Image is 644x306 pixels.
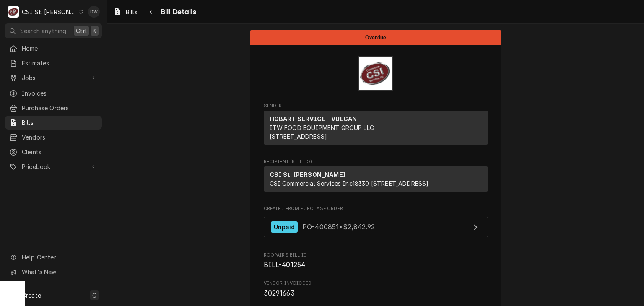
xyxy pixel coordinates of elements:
span: Bills [22,118,98,127]
div: Bill Sender [264,103,488,148]
span: Bills [126,8,138,16]
span: Recipient (Bill To) [264,158,488,165]
strong: HOBART SERVICE - VULCAN [270,115,357,122]
div: Dyane Weber's Avatar [88,6,100,18]
a: Go to Pricebook [5,160,102,174]
span: Home [22,44,98,53]
span: Bill Details [158,6,196,18]
span: Overdue [365,35,386,40]
span: C [92,291,96,300]
div: Unpaid [271,221,298,233]
div: Bill Recipient [264,158,488,195]
span: K [93,26,96,35]
div: CSI St. Louis's Avatar [8,6,19,18]
span: Vendor Invoice ID [264,280,488,287]
span: Estimates [22,59,98,67]
img: Logo [358,56,393,91]
div: Sender [264,111,488,148]
div: Recipient (Ship To) [264,166,488,195]
a: Home [5,41,102,55]
span: Purchase Orders [22,104,98,112]
span: Jobs [22,73,85,82]
span: 30291663 [264,289,295,297]
div: DW [88,6,100,18]
div: Created From Purchase Order [264,205,488,241]
a: Bills [110,5,141,19]
div: Sender [264,111,488,145]
a: Purchase Orders [5,101,102,115]
div: CSI St. [PERSON_NAME] [22,8,76,16]
a: Bills [5,116,102,130]
span: Create [22,292,41,299]
a: Estimates [5,56,102,70]
span: Help Center [22,253,97,262]
span: BILL-401254 [264,261,306,269]
button: Search anythingCtrlK [5,23,102,38]
a: Clients [5,145,102,159]
span: Invoices [22,89,98,98]
a: View Purchase Order [264,217,488,237]
span: Pricebook [22,162,85,171]
a: Go to What's New [5,265,102,279]
div: Received (Bill From) [264,166,488,192]
span: Roopairs Bill ID [264,252,488,259]
div: Vendor Invoice ID [264,280,488,298]
a: Invoices [5,86,102,100]
span: Clients [22,148,98,156]
span: What's New [22,267,97,276]
a: Vendors [5,130,102,144]
span: Sender [264,103,488,109]
span: Vendors [22,133,98,142]
span: PO-400851 • $2,842.92 [302,223,375,231]
button: Navigate back [145,5,158,18]
span: ITW FOOD EQUIPMENT GROUP LLC [STREET_ADDRESS] [270,124,374,140]
div: Status [250,30,501,45]
span: Ctrl [76,26,87,35]
div: C [8,6,19,18]
a: Go to Jobs [5,71,102,85]
div: Roopairs Bill ID [264,252,488,270]
span: Search anything [20,26,66,35]
span: CSI Commercial Services Inc18330 [STREET_ADDRESS] [270,180,429,187]
a: Go to Help Center [5,250,102,264]
span: Vendor Invoice ID [264,288,488,298]
span: Created From Purchase Order [264,205,488,212]
span: Roopairs Bill ID [264,260,488,270]
strong: CSI St. [PERSON_NAME] [270,171,345,178]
